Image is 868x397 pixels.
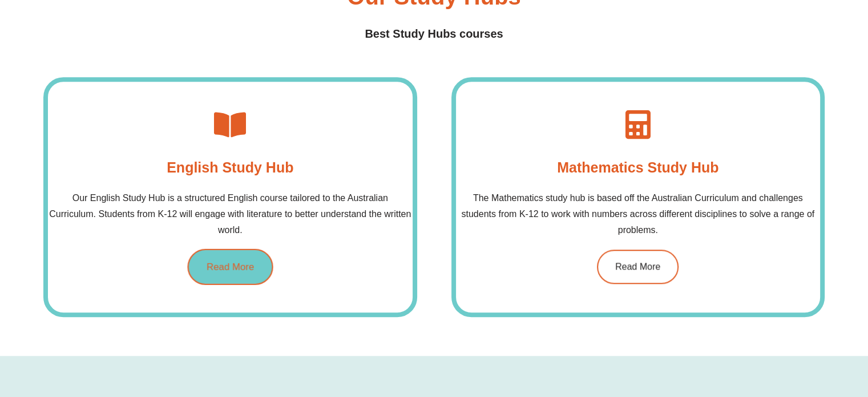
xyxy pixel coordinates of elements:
p: The Mathematics study hub is based off the Australian Curriculum and challenges students from K-1... [456,190,820,238]
p: Our English Study Hub is a structured English course tailored to the Australian Curriculum. Stude... [48,190,412,238]
span: Read More [207,262,254,271]
a: Read More [187,248,273,284]
h4: Best Study Hubs courses [43,25,825,43]
h4: English Study Hub​ [167,156,293,179]
span: Read More [615,262,660,271]
h4: Mathematics Study Hub [557,156,718,179]
a: Read More [597,250,679,284]
iframe: Chat Widget [678,268,868,397]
